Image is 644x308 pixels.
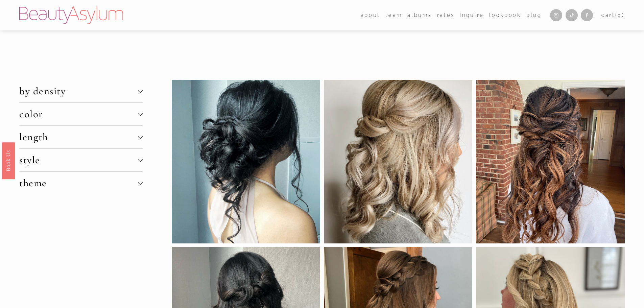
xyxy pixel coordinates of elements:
[19,172,142,194] button: theme
[489,10,521,20] a: Lookbook
[601,11,625,20] a: 0 items in cart
[19,108,138,120] span: color
[526,10,542,20] a: Blog
[550,9,562,21] a: Instagram
[566,9,578,21] a: TikTok
[385,11,402,20] span: team
[19,85,138,97] span: by density
[19,131,138,143] span: length
[19,126,142,148] button: length
[361,11,380,20] span: about
[19,177,138,189] span: theme
[361,10,380,20] a: folder dropdown
[385,10,402,20] a: folder dropdown
[618,12,622,18] span: 0
[19,149,142,171] button: style
[2,142,15,179] a: Book Us
[437,10,455,20] a: Rates
[407,10,432,20] a: albums
[581,9,593,21] a: Facebook
[19,80,142,102] button: by density
[19,6,123,24] img: Beauty Asylum | Bridal Hair &amp; Makeup Charlotte &amp; Atlanta
[460,10,484,20] a: Inquire
[615,12,625,18] span: ( )
[19,103,142,125] button: color
[19,154,138,166] span: style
